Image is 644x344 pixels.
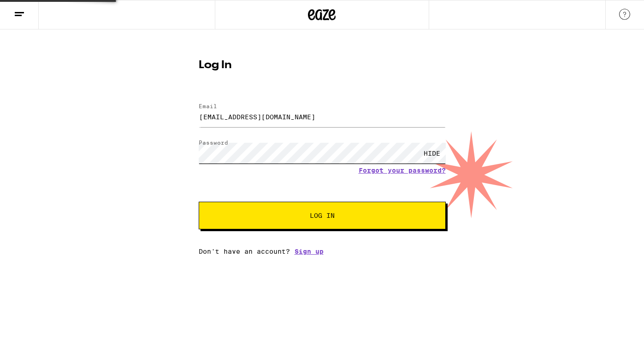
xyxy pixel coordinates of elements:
[199,106,446,127] input: Email
[310,212,335,219] span: Log In
[295,248,324,255] a: Sign up
[359,167,446,174] a: Forgot your password?
[199,248,446,255] div: Don't have an account?
[418,143,446,163] div: HIDE
[199,202,446,229] button: Log In
[199,103,217,109] label: Email
[199,60,446,71] h1: Log In
[199,140,228,146] label: Password
[6,6,66,14] span: Hi. Need any help?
